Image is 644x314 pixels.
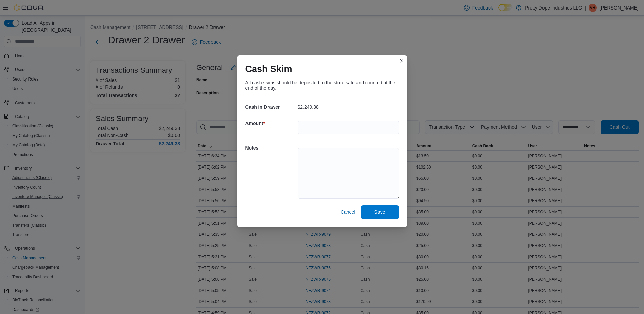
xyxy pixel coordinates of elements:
h5: Cash in Drawer [245,100,296,114]
button: Save [361,205,399,219]
button: Closes this modal window [398,57,406,65]
h1: Cash Skim [245,64,292,74]
button: Cancel [338,205,358,219]
span: Save [374,209,385,215]
h5: Notes [245,141,296,155]
span: Cancel [341,209,355,215]
div: All cash skims should be deposited to the store safe and counted at the end of the day. [245,80,399,91]
h5: Amount [245,117,296,130]
p: $2,249.38 [298,104,319,110]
